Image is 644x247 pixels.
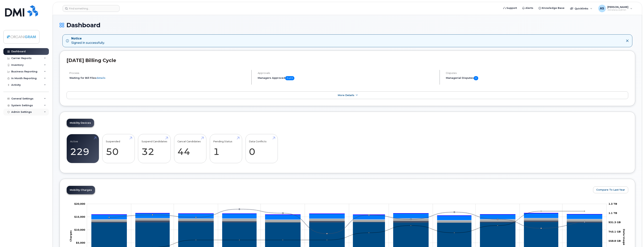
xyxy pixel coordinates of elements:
[608,221,621,224] tspan: 931.3 GB
[67,58,628,63] h2: [DATE] Billing Cycle
[74,202,85,205] tspan: $20,000
[71,36,105,45] div: Signed in successfully.
[249,136,274,161] a: Data Conflicts 0
[74,215,85,218] g: $0
[76,241,85,244] tspan: $5,000
[596,188,625,192] span: Compare To Last Year
[285,76,294,80] span: 0 of 0
[74,202,85,205] g: $0
[474,76,478,80] span: 0
[213,136,239,161] a: Pending Status 1
[446,72,628,74] h4: Disputes
[91,218,602,223] g: Features
[91,213,602,216] g: QST
[91,213,602,216] g: PST
[71,36,105,41] strong: Notice
[69,72,248,74] h4: Process
[608,211,617,214] tspan: 1.1 TB
[608,202,617,205] tspan: 1.3 TB
[74,215,85,218] tspan: $15,000
[74,228,85,231] tspan: $10,000
[76,241,85,244] g: $0
[258,72,436,74] h4: Approvals
[258,76,436,80] h5: Managers Approved
[623,229,626,245] tspan: Data Usage
[91,218,602,220] g: GST
[70,136,95,161] a: Active 229
[608,239,621,242] tspan: 558.8 GB
[338,94,354,97] span: More Details
[67,119,94,127] a: Mobility Devices
[593,186,628,193] button: Compare To Last Year
[91,220,602,223] g: Roaming
[74,228,85,231] g: $0
[69,230,72,242] tspan: Charges
[96,76,105,79] a: details
[69,76,248,80] li: Waiting for Bill Files
[91,213,602,220] g: HST
[446,76,628,80] h5: Managerial Disputes
[177,136,203,161] a: Cancel Candidates 44
[67,186,95,194] a: Mobility Charges
[60,22,635,28] h1: Dashboard
[106,136,131,161] a: Suspended 50
[608,230,621,233] tspan: 745.1 GB
[142,136,167,161] a: Suspend Candidates 32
